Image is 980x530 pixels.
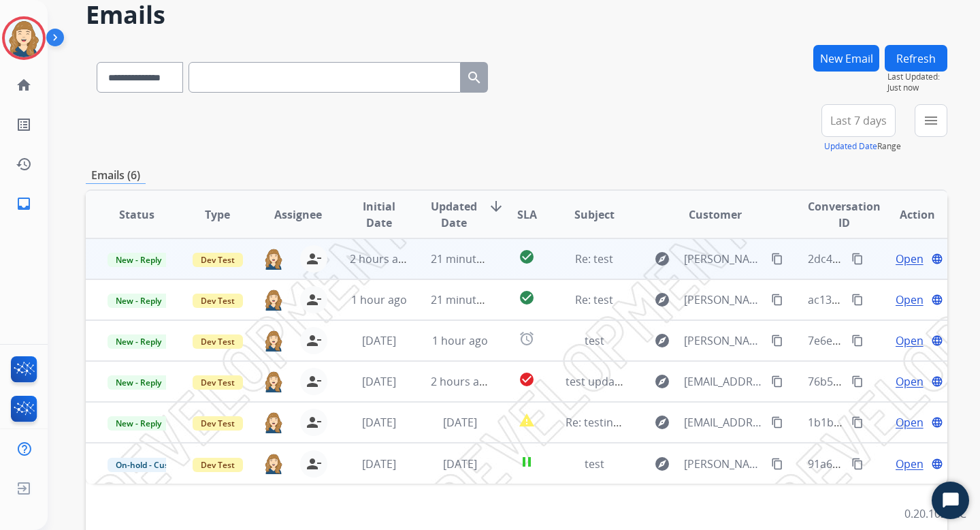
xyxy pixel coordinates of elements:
[86,167,146,184] p: Emails (6)
[431,251,510,266] span: 21 minutes ago
[108,375,169,390] span: New - Reply
[684,292,763,308] span: [PERSON_NAME][EMAIL_ADDRESS][DOMAIN_NAME]
[205,206,230,223] span: Type
[896,456,924,472] span: Open
[108,416,169,431] span: New - Reply
[193,334,243,349] span: Dev Test
[488,198,504,215] mat-icon: arrow_downward
[851,294,864,306] mat-icon: content_copy
[431,198,477,231] span: Updated Date
[263,289,284,310] img: agent-avatar
[851,253,864,265] mat-icon: content_copy
[851,458,864,470] mat-icon: content_copy
[771,375,783,388] mat-icon: content_copy
[263,330,284,351] img: agent-avatar
[519,454,535,470] mat-icon: pause
[566,374,657,389] span: test updated date
[931,294,943,306] mat-icon: language
[851,334,864,347] mat-icon: content_copy
[851,375,864,388] mat-icon: content_copy
[585,333,604,348] span: test
[684,332,763,349] span: [PERSON_NAME][EMAIL_ADDRESS][DOMAIN_NAME]
[771,294,783,306] mat-icon: content_copy
[566,415,647,430] span: Re: testing 1111
[771,334,783,347] mat-icon: content_copy
[362,333,396,348] span: [DATE]
[108,458,201,472] span: On-hold - Customer
[896,373,924,390] span: Open
[585,456,604,471] span: test
[684,414,763,431] span: [EMAIL_ADDRESS][DOMAIN_NAME]
[896,332,924,349] span: Open
[689,206,742,223] span: Customer
[16,156,32,172] mat-icon: history
[306,251,322,267] mat-icon: person_remove
[654,373,670,390] mat-icon: explore
[519,412,535,428] mat-icon: report_problem
[263,248,284,269] img: agent-avatar
[896,292,924,308] span: Open
[350,251,411,266] span: 2 hours ago
[274,206,322,223] span: Assignee
[932,482,969,519] button: Start Chat
[654,414,670,431] mat-icon: explore
[16,77,32,93] mat-icon: home
[684,373,763,390] span: [EMAIL_ADDRESS][DOMAIN_NAME]
[193,416,243,431] span: Dev Test
[306,292,322,308] mat-icon: person_remove
[771,416,783,428] mat-icon: content_copy
[575,251,613,266] span: Re: test
[362,456,396,471] span: [DATE]
[885,45,947,72] button: Refresh
[362,374,396,389] span: [DATE]
[824,140,901,152] span: Range
[263,371,284,392] img: agent-avatar
[351,292,407,307] span: 1 hour ago
[108,253,169,267] span: New - Reply
[830,118,887,123] span: Last 7 days
[887,82,947,93] span: Just now
[431,374,492,389] span: 2 hours ago
[821,104,896,137] button: Last 7 days
[193,253,243,267] span: Dev Test
[16,196,32,212] mat-icon: inbox
[306,414,322,431] mat-icon: person_remove
[931,375,943,388] mat-icon: language
[466,69,483,86] mat-icon: search
[851,416,864,428] mat-icon: content_copy
[306,373,322,390] mat-icon: person_remove
[443,415,477,430] span: [DATE]
[263,453,284,474] img: agent-avatar
[16,116,32,133] mat-icon: list_alt
[654,456,670,472] mat-icon: explore
[654,292,670,308] mat-icon: explore
[808,198,881,231] span: Conversation ID
[684,456,763,472] span: [PERSON_NAME][EMAIL_ADDRESS][DOMAIN_NAME]
[574,206,615,223] span: Subject
[519,371,535,388] mat-icon: check_circle
[306,456,322,472] mat-icon: person_remove
[887,72,947,82] span: Last Updated:
[306,332,322,349] mat-icon: person_remove
[931,416,943,428] mat-icon: language
[193,375,243,390] span: Dev Test
[443,456,477,471] span: [DATE]
[824,141,877,152] button: Updated Date
[931,253,943,265] mat-icon: language
[5,19,43,57] img: avatar
[108,334,169,349] span: New - Reply
[575,292,613,307] span: Re: test
[362,415,396,430] span: [DATE]
[517,206,537,223] span: SLA
[431,292,510,307] span: 21 minutes ago
[931,458,943,470] mat-icon: language
[771,253,783,265] mat-icon: content_copy
[519,290,535,306] mat-icon: check_circle
[519,249,535,265] mat-icon: check_circle
[896,251,924,267] span: Open
[654,332,670,349] mat-icon: explore
[108,294,169,308] span: New - Reply
[904,505,966,522] p: 0.20.1027RC
[263,411,284,433] img: agent-avatar
[432,333,488,348] span: 1 hour ago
